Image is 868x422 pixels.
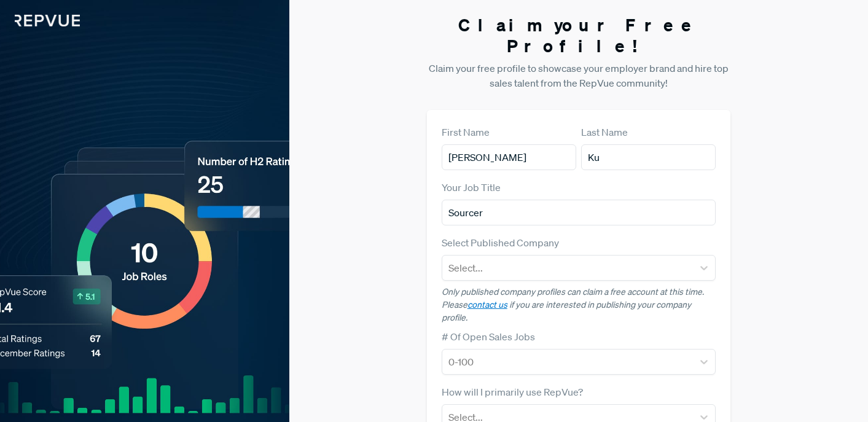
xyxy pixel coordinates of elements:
input: First Name [442,144,576,170]
p: Claim your free profile to showcase your employer brand and hire top sales talent from the RepVue... [427,61,731,90]
input: Title [442,200,716,225]
label: # Of Open Sales Jobs [442,329,535,344]
input: Last Name [581,144,716,170]
label: How will I primarily use RepVue? [442,385,583,399]
label: Select Published Company [442,235,559,250]
h3: Claim your Free Profile! [427,15,731,56]
label: First Name [442,125,490,139]
label: Last Name [581,125,628,139]
a: contact us [467,299,507,310]
label: Your Job Title [442,180,501,195]
p: Only published company profiles can claim a free account at this time. Please if you are interest... [442,286,716,324]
